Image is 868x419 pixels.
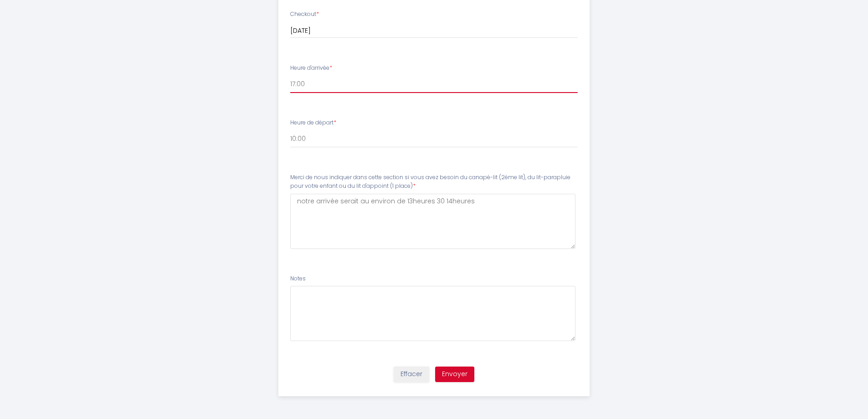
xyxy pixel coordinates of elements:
label: Heure d'arrivée [290,64,332,72]
button: Effacer [394,367,429,382]
label: Heure de départ [290,119,336,127]
label: Notes [290,274,306,283]
button: Envoyer [435,367,474,382]
label: Checkout [290,10,319,19]
label: Merci de nous indiquer dans cette section si vous avez besoin du canapé-lit (2ème lit), du lit-pa... [290,173,578,191]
